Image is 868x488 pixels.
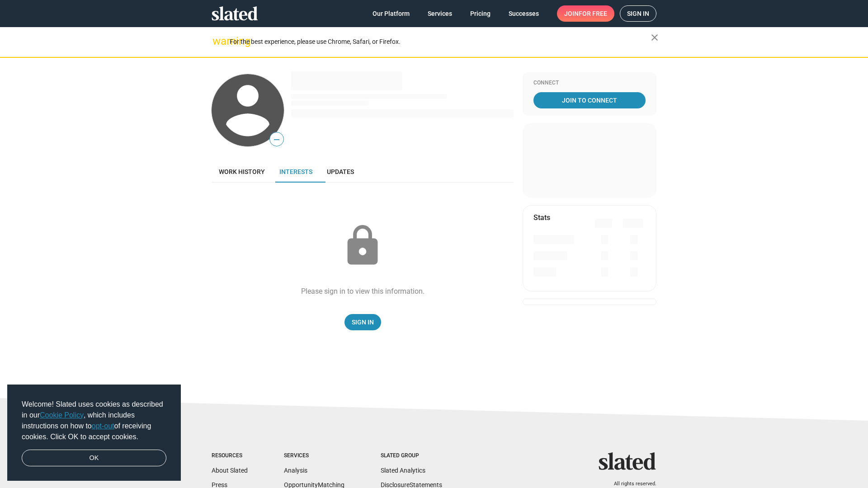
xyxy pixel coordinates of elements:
a: Analysis [284,467,307,474]
div: Resources [212,452,248,460]
a: Cookie Policy [40,411,84,419]
a: About Slated [212,467,248,474]
a: Successes [501,5,546,22]
a: Interests [272,161,320,183]
span: Our Platform [373,5,410,22]
a: Sign in [620,5,656,22]
div: Please sign in to view this information. [301,286,425,296]
div: Services [284,452,344,460]
a: Updates [320,161,361,183]
span: Sign in [627,6,649,21]
span: — [270,134,283,145]
a: opt-out [92,422,114,430]
span: Welcome! Slated uses cookies as described in our , which includes instructions on how to of recei... [22,399,166,442]
a: dismiss cookie message [22,450,166,467]
span: Interests [279,168,312,175]
span: Services [428,5,452,22]
mat-icon: warning [212,36,223,47]
a: Joinfor free [557,5,614,22]
div: Connect [533,80,646,87]
a: Services [420,5,459,22]
a: Sign In [344,314,381,330]
span: Updates [327,168,354,175]
a: Join To Connect [533,92,646,108]
a: Work history [212,161,272,183]
a: Our Platform [365,5,417,22]
a: Pricing [463,5,498,22]
span: Sign In [352,314,374,330]
mat-card-title: Stats [533,213,550,222]
a: Slated Analytics [381,467,425,474]
span: Successes [509,5,539,22]
div: cookieconsent [7,385,181,481]
mat-icon: lock [340,223,385,268]
span: Pricing [470,5,491,22]
mat-icon: close [649,32,660,43]
span: for free [579,5,607,22]
div: For the best experience, please use Chrome, Safari, or Firefox. [230,36,651,48]
div: Slated Group [381,452,442,460]
span: Join [564,5,607,22]
span: Join To Connect [535,92,644,108]
span: Work history [219,168,265,175]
